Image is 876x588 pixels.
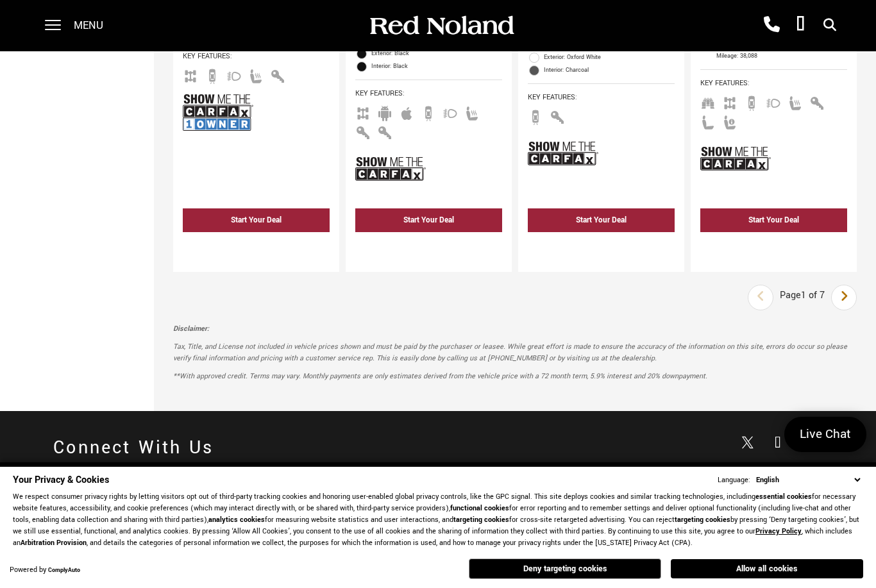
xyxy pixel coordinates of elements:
[248,70,264,80] span: Heated Seats
[735,431,761,457] a: Open Twitter in a new window
[371,47,502,60] span: Exterior: Black
[755,492,812,501] strong: essential cookies
[183,70,198,80] span: AWD
[231,215,282,226] div: Start Your Deal
[784,417,866,452] a: Live Chat
[53,430,214,466] h2: Connect With Us
[355,87,502,101] span: Key Features :
[722,116,737,126] span: Memory Seats
[550,111,565,121] span: Keyless Entry
[377,126,392,136] span: Keyless Entry
[355,208,502,232] div: Start Your Deal
[205,70,220,80] span: Backup Camera
[700,76,847,90] span: Key Features :
[748,215,799,226] div: Start Your Deal
[765,430,791,456] a: Open Facebook in a new window
[744,97,759,106] span: Backup Camera
[809,97,825,106] span: Keyless Entry
[13,473,109,487] span: Your Privacy & Cookies
[671,559,863,578] button: Allow all cookies
[700,235,847,259] div: undefined - Pre-Owned 2018 Land Rover Discovery HSE Luxury With Navigation & 4WD
[183,208,330,232] div: Start Your Deal
[367,15,515,37] img: Red Noland Auto Group
[208,515,265,525] strong: analytics cookies
[13,491,863,549] p: We respect consumer privacy rights by letting visitors opt out of third-party tracking cookies an...
[544,51,675,64] span: Exterior: Oxford White
[464,107,480,117] span: Heated Seats
[830,286,858,309] a: next page
[226,70,242,80] span: Fog Lights
[453,515,509,525] strong: targeting cookies
[718,476,750,484] div: Language:
[183,49,330,63] span: Key Features :
[700,97,716,106] span: Third Row Seats
[355,107,371,117] span: AWD
[675,515,730,525] strong: targeting cookies
[421,107,436,117] span: Backup Camera
[371,60,502,73] span: Interior: Black
[10,566,80,575] div: Powered by
[528,130,598,177] img: Show Me the CARFAX Badge
[183,235,330,259] div: undefined - Pre-Owned 2017 Subaru Crosstrek 2.0i Limited AWD
[173,324,209,333] strong: Disclaimer:
[528,235,675,259] div: undefined - Pre-Owned 2018 Ford Transit-250 Base
[576,215,627,226] div: Start Your Deal
[793,426,857,443] span: Live Chat
[753,474,863,486] select: Language Select
[528,111,543,121] span: Backup Camera
[528,90,675,105] span: Key Features :
[544,64,675,77] span: Interior: Charcoal
[377,107,392,117] span: Android Auto
[355,146,426,192] img: Show Me the CARFAX Badge
[700,135,771,182] img: Show Me the CARFAX Badge
[722,97,737,106] span: AWD
[173,371,857,382] p: **With approved credit. Terms may vary. Monthly payments are only estimates derived from the vehi...
[355,235,502,259] div: undefined - Pre-Owned 2018 Jeep Grand Cherokee High Altitude With Navigation & 4WD
[355,126,371,136] span: Interior Accents
[700,208,847,232] div: Start Your Deal
[442,107,458,117] span: Fog Lights
[469,559,661,579] button: Deny targeting cookies
[48,566,80,575] a: ComplyAuto
[183,89,253,136] img: Show Me the CARFAX 1-Owner Badge
[450,503,509,513] strong: functional cookies
[773,285,831,310] div: Page 1 of 7
[766,97,781,106] span: Fog Lights
[21,538,87,548] strong: Arbitration Provision
[788,97,803,106] span: Heated Seats
[700,50,847,63] li: Mileage: 38,088
[270,70,285,80] span: Keyless Entry
[755,526,802,536] a: Privacy Policy
[700,116,716,126] span: Leather Seats
[173,341,857,364] p: Tax, Title, and License not included in vehicle prices shown and must be paid by the purchaser or...
[528,208,675,232] div: Start Your Deal
[399,107,414,117] span: Apple Car-Play
[403,215,454,226] div: Start Your Deal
